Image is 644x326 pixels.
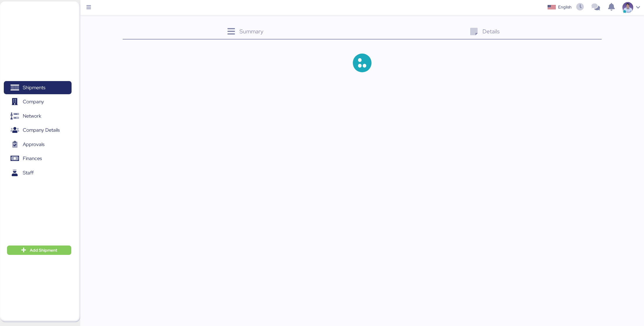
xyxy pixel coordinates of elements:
[7,246,71,255] button: Add Shipment
[23,97,44,106] span: Company
[30,247,57,254] span: Add Shipment
[558,4,572,10] div: English
[23,154,42,163] span: Finances
[23,140,44,149] span: Approvals
[23,126,60,134] span: Company Details
[4,138,72,151] a: Approvals
[23,112,41,120] span: Network
[4,109,72,123] a: Network
[239,28,263,35] span: Summary
[4,95,72,109] a: Company
[4,152,72,165] a: Finances
[23,169,34,177] span: Staff
[4,166,72,179] a: Staff
[482,28,500,35] span: Details
[4,123,72,137] a: Company Details
[84,3,94,13] button: Menu
[4,81,72,95] a: Shipments
[23,83,45,92] span: Shipments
